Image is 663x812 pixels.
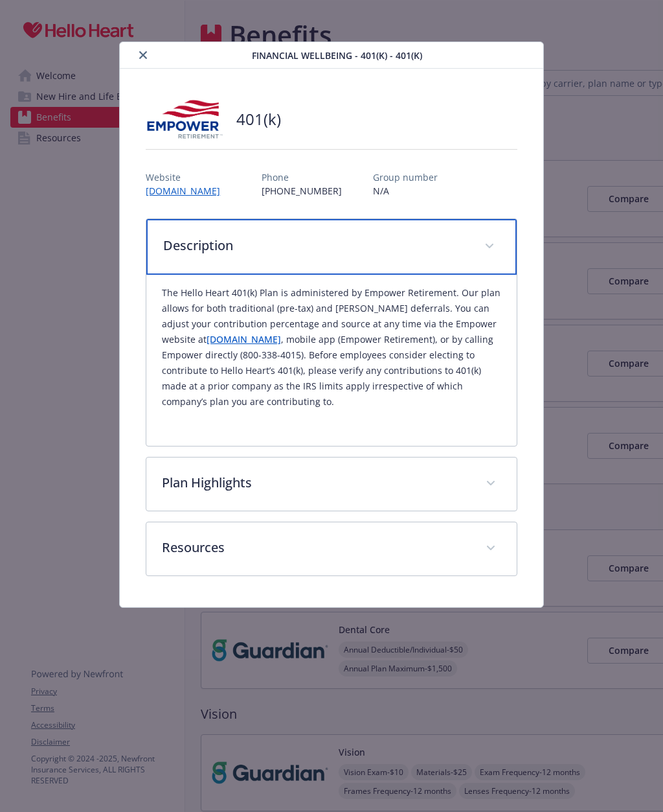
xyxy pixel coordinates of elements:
[162,473,469,493] p: Plan Highlights
[163,236,468,255] p: Description
[146,458,516,511] div: Plan Highlights
[252,49,422,62] span: Financial Wellbeing - 401(k) - 401(k)
[162,285,500,410] p: The Hello Heart 401(k) Plan is administered by Empower Retirement. Our plan allows for both tradi...
[146,100,223,139] img: Empower Retirement
[146,170,230,184] p: Website
[146,522,516,575] div: Resources
[146,275,516,446] div: Description
[373,170,438,184] p: Group number
[236,108,281,130] h2: 401(k)
[207,333,281,345] a: [DOMAIN_NAME]
[262,184,342,198] p: [PHONE_NUMBER]
[162,538,469,557] p: Resources
[262,170,342,184] p: Phone
[373,184,438,198] p: N/A
[146,185,230,197] a: [DOMAIN_NAME]
[146,219,516,275] div: Description
[135,47,151,63] button: close
[66,41,596,608] div: details for plan Financial Wellbeing - 401(k) - 401(k)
